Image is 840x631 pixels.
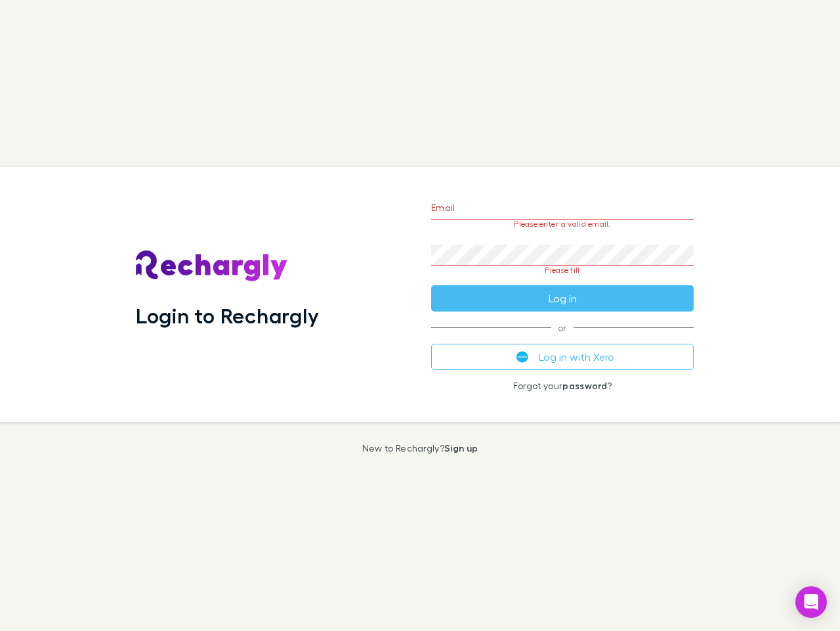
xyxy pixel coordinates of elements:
p: Please fill [431,266,694,275]
p: New to Rechargly? [362,443,478,454]
img: Rechargly's Logo [136,250,288,282]
a: password [562,380,607,391]
span: or [431,327,694,328]
button: Log in with Xero [431,344,694,370]
p: Forgot your ? [431,381,694,391]
a: Sign up [444,442,478,454]
h1: Login to Rechargly [136,303,319,328]
p: Please enter a valid email. [431,220,694,229]
div: Open Intercom Messenger [795,586,827,618]
button: Log in [431,285,694,312]
img: Xero's logo [516,351,528,363]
